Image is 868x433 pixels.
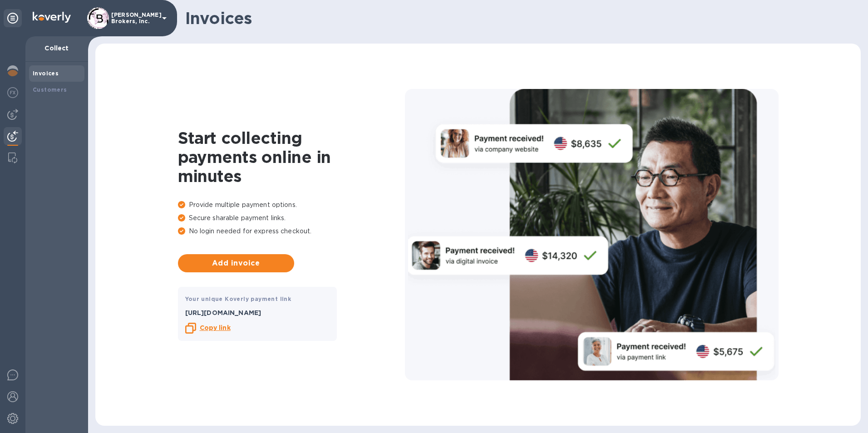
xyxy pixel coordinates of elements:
[178,200,405,210] p: Provide multiple payment options.
[111,12,157,25] p: [PERSON_NAME] Brokers, Inc.
[33,86,67,93] b: Customers
[185,258,287,269] span: Add invoice
[178,213,405,223] p: Secure sharable payment links.
[178,128,405,186] h1: Start collecting payments online in minutes
[33,12,71,23] img: Logo
[33,44,81,53] p: Collect
[185,308,330,317] p: [URL][DOMAIN_NAME]
[4,9,22,27] div: Unpin categories
[33,70,59,77] b: Invoices
[200,324,231,331] b: Copy link
[178,254,294,272] button: Add invoice
[185,295,291,302] b: Your unique Koverly payment link
[7,87,18,98] img: Foreign exchange
[185,9,853,28] h1: Invoices
[178,226,405,236] p: No login needed for express checkout.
